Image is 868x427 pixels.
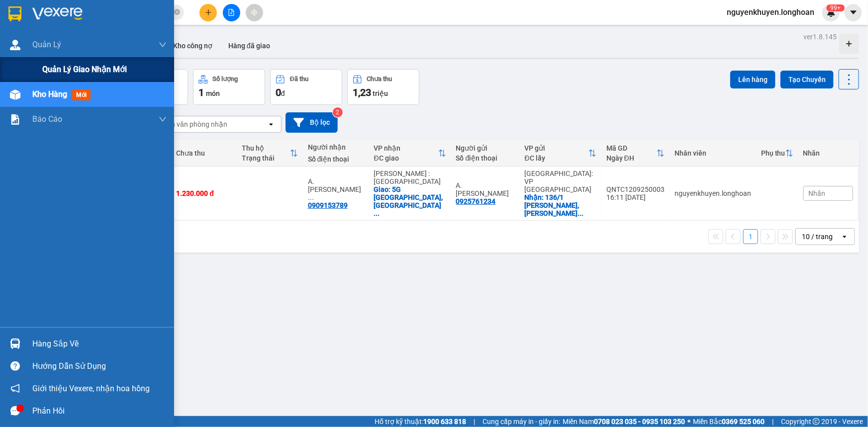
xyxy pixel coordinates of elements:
span: mới [72,89,91,100]
button: Hàng đã giao [220,34,278,58]
div: Số điện thoại [456,154,515,162]
button: caret-down [845,4,862,21]
img: warehouse-icon [10,89,20,100]
strong: 1900 633 818 [423,418,466,426]
div: Nhân viên [675,149,751,157]
span: | [772,416,773,427]
span: ... [308,193,314,201]
span: down [159,41,167,49]
div: A. Lê Đình Cường [308,177,364,201]
span: down [159,115,167,123]
div: VP gửi [525,144,588,152]
img: warehouse-icon [10,339,20,349]
span: close-circle [174,8,180,17]
th: Toggle SortBy [756,140,798,167]
div: VP nhận [374,144,438,152]
span: ... [374,209,380,217]
div: Nhận: 136/1 Nguyễn Văn Linh, p Trương Quang Trọng, t Quảng Ngãi (TT Sơn Tịnh cũ) [525,193,596,217]
span: copyright [813,418,820,425]
button: 1 [743,229,758,244]
span: notification [10,384,20,393]
div: Thu hộ [242,144,290,152]
div: [PERSON_NAME] : [GEOGRAPHIC_DATA] [374,170,446,185]
span: | [474,416,475,427]
div: Số lượng [213,76,238,83]
span: Quản Lý [32,38,61,51]
div: Số điện thoại [308,155,364,163]
span: Quản lý giao nhận mới [42,63,127,76]
span: Nhãn [809,189,826,197]
th: Toggle SortBy [369,140,451,167]
span: aim [251,9,258,16]
sup: 2 [333,107,343,117]
button: plus [199,4,217,21]
div: [GEOGRAPHIC_DATA]: VP [GEOGRAPHIC_DATA] [525,170,596,193]
span: file-add [228,9,235,16]
sup: 566 [826,4,845,11]
div: 16:11 [DATE] [606,193,665,201]
th: Toggle SortBy [601,140,670,167]
div: Chọn văn phòng nhận [159,119,227,129]
span: 1 [198,86,204,98]
div: Trạng thái [242,154,290,162]
div: ver 1.8.145 [803,31,837,42]
span: ... [578,209,584,217]
img: solution-icon [10,114,20,125]
button: Chưa thu1,23 triệu [347,69,419,105]
th: Toggle SortBy [237,140,303,167]
img: warehouse-icon [10,40,20,50]
strong: 0369 525 060 [722,418,765,426]
span: plus [205,9,212,16]
span: Giới thiệu Vexere, nhận hoa hồng [32,382,150,395]
div: QNTC1209250003 [606,185,665,193]
strong: 0708 023 035 - 0935 103 250 [594,418,685,426]
div: Giao: 5G đường N10 Bình Hòa, Thuận An, Bình Dương [374,185,446,217]
span: ⚪️ [687,420,690,424]
span: Báo cáo [32,113,62,125]
th: Toggle SortBy [520,140,601,167]
button: Lên hàng [730,71,775,88]
span: Cung cấp máy in - giấy in: [482,416,560,427]
img: logo-vxr [8,6,21,21]
div: Tạo kho hàng mới [839,34,859,54]
button: Bộ lọc [286,112,338,133]
svg: open [267,120,275,128]
span: Miền Nam [563,416,685,427]
button: Kho công nợ [165,34,220,58]
button: Đã thu0đ [270,69,342,105]
div: 1.230.000 đ [176,189,232,197]
div: 0925761234 [456,197,496,205]
svg: open [841,233,849,241]
img: icon-new-feature [827,8,836,17]
span: message [10,406,20,416]
div: Phụ thu [761,149,785,157]
span: Miền Bắc [693,416,765,427]
span: triệu [373,89,388,97]
div: Chưa thu [367,76,392,83]
div: ĐC lấy [525,154,588,162]
span: question-circle [10,361,20,371]
button: aim [246,4,263,21]
span: đ [281,89,285,97]
span: món [206,89,220,97]
span: nguyenkhuyen.longhoan [719,6,822,18]
span: caret-down [849,8,858,17]
div: Đã thu [290,76,308,83]
div: ĐC giao [374,154,438,162]
div: 0909153789 [308,201,348,209]
span: Kho hàng [32,89,67,99]
div: Người gửi [456,144,515,152]
div: nguyenkhuyen.longhoan [675,189,751,197]
button: Số lượng1món [193,69,265,105]
div: A. Huy Quang [456,181,515,197]
span: 0 [276,86,281,98]
div: Ngày ĐH [606,154,657,162]
div: 10 / trang [802,232,833,242]
span: Hỗ trợ kỹ thuật: [375,416,466,427]
span: close-circle [174,9,180,15]
div: Phản hồi [32,404,167,419]
div: Nhãn [803,149,853,157]
div: Hàng sắp về [32,337,167,351]
div: Chưa thu [176,149,232,157]
button: Tạo Chuyến [780,71,834,88]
